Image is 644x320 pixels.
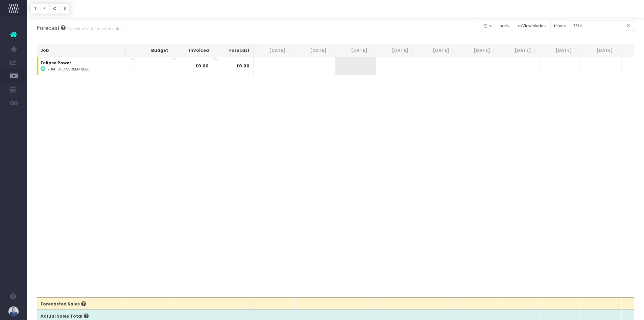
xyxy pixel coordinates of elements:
th: Jul 25: activate to sort column ascending [254,44,294,57]
span: £0.00 [236,63,249,69]
td: : [37,57,130,75]
th: Job: activate to sort column ascending [37,44,130,57]
button: S [59,3,70,14]
button: filter [550,21,570,31]
span: Forecasted Sales [41,301,86,307]
th: Dec 25: activate to sort column ascending [458,44,499,57]
th: Oct 25: activate to sort column ascending [376,44,417,57]
th: Budget [130,44,171,57]
th: Mar 26: activate to sort column ascending [581,44,622,57]
th: Jan 26: activate to sort column ascending [499,44,540,57]
button: F [40,3,50,14]
th: Invoiced [171,44,212,57]
button: T [30,3,40,14]
th: Sep 25: activate to sort column ascending [335,44,376,57]
strong: Eclipse Power [41,60,71,66]
small: Overview of forecasted sales [66,25,123,31]
button: View Mode [514,21,551,31]
th: Nov 25: activate to sort column ascending [417,44,458,57]
span: Forecast [37,25,59,31]
strong: £0.00 [195,63,209,69]
th: Forecast [212,44,254,57]
abbr: [7314] DCD Screen Reel [46,67,89,72]
th: Aug 25: activate to sort column ascending [294,44,335,57]
input: Search... [570,21,635,31]
button: C [49,3,60,14]
img: images/default_profile_image.png [8,306,19,317]
button: sort [496,21,514,31]
th: Feb 26: activate to sort column ascending [540,44,581,57]
div: Vertical button group [30,3,70,14]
